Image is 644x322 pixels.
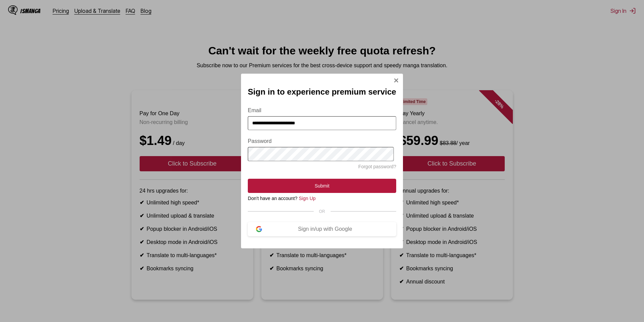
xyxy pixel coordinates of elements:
a: Sign Up [299,196,316,201]
div: OR [248,209,396,214]
div: Sign In Modal [241,74,403,248]
div: Sign in/up with Google [262,226,388,232]
h2: Sign in to experience premium service [248,87,396,97]
img: google-logo [256,226,262,232]
label: Password [248,138,396,144]
button: Submit [248,179,396,193]
button: Sign in/up with Google [248,222,396,236]
div: Don't have an account? [248,196,396,201]
label: Email [248,107,396,114]
a: Forgot password? [358,164,396,169]
img: Close [393,78,399,83]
